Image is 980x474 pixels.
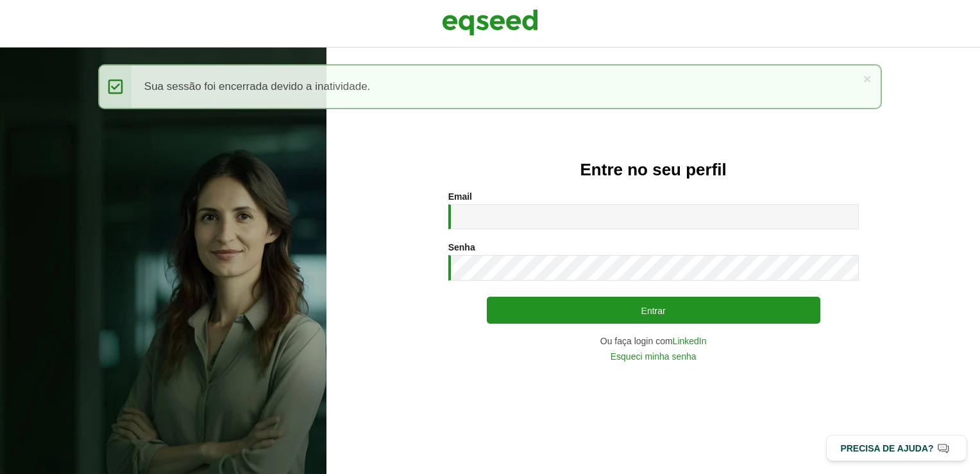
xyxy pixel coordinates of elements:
div: Sua sessão foi encerrada devido a inatividade. [98,64,882,109]
label: Email [448,192,472,201]
button: Entrar [487,297,820,324]
a: LinkedIn [673,337,707,346]
a: × [863,72,871,85]
div: Ou faça login com [448,337,859,346]
a: Esqueci minha senha [611,352,697,361]
h2: Entre no seu perfil [352,161,954,179]
label: Senha [448,243,475,252]
img: EqSeed Logo [442,6,538,39]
